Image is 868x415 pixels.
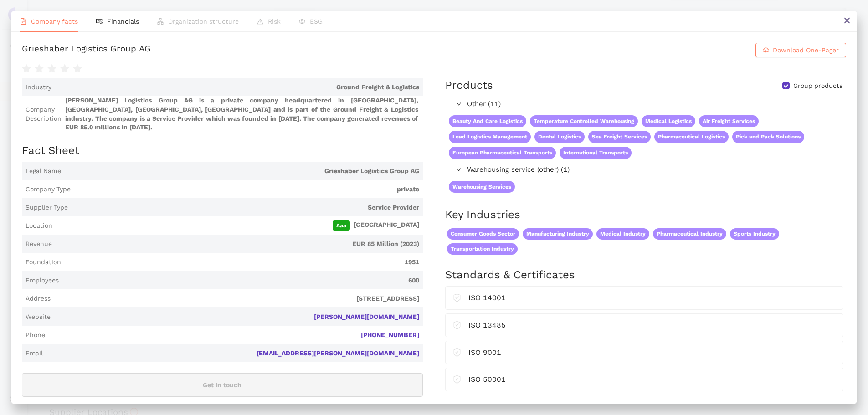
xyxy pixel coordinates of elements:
[26,349,43,358] span: Email
[22,43,151,57] div: Grieshaber Logistics Group AG
[65,167,419,176] span: Grieshaber Logistics Group AG
[467,164,842,175] span: Warehousing service (other) (1)
[31,18,78,25] span: Company facts
[26,83,51,92] span: Industry
[56,220,419,231] span: [GEOGRAPHIC_DATA]
[96,18,103,25] span: fund-view
[449,115,526,128] span: Beauty And Care Logistics
[642,115,695,128] span: Medical Logistics
[453,347,461,357] span: safety-certificate
[65,258,419,267] span: 1951
[26,105,62,123] span: Company Description
[530,115,638,128] span: Temperature Controlled Warehousing
[456,167,462,172] span: right
[468,292,836,303] div: ISO 14001
[35,64,44,73] span: star
[468,374,836,385] div: ISO 50001
[467,99,842,110] span: Other (11)
[73,64,82,73] span: star
[843,17,851,24] span: close
[732,131,804,143] span: Pick and Pack Solutions
[588,131,651,143] span: Sea Freight Services
[534,131,585,143] span: Dental Logistics
[74,185,419,194] span: private
[447,243,518,255] span: Transportation Industry
[468,319,836,331] div: ISO 13485
[26,167,61,176] span: Legal Name
[26,276,59,285] span: Employees
[699,115,759,128] span: Air Freight Services
[837,11,857,31] button: close
[445,267,846,283] h2: Standards & Certificates
[26,185,71,194] span: Company Type
[26,258,61,267] span: Foundation
[730,228,779,240] span: Sports Industry
[310,18,323,25] span: ESG
[596,228,649,240] span: Medical Industry
[26,221,52,231] span: Location
[653,228,726,240] span: Pharmaceutical Industry
[60,64,69,73] span: star
[168,18,239,25] span: Organization structure
[456,101,462,107] span: right
[62,276,419,285] span: 600
[453,374,461,384] span: safety-certificate
[560,147,632,159] span: International Transports
[445,97,845,112] div: Other (11)
[523,228,593,240] span: Manufacturing Industry
[26,203,68,212] span: Supplier Type
[257,18,263,25] span: warning
[654,131,729,143] span: Pharmaceutical Logistics
[299,18,305,25] span: eye
[107,18,139,25] span: Financials
[26,313,51,322] span: Website
[55,83,419,92] span: Ground Freight & Logistics
[56,240,419,249] span: EUR 85 Million (2023)
[449,147,556,159] span: European Pharmaceutical Transports
[72,203,419,212] span: Service Provider
[445,163,845,177] div: Warehousing service (other) (1)
[763,47,769,54] span: cloud-download
[47,64,56,73] span: star
[790,82,846,91] span: Group products
[26,240,52,249] span: Revenue
[773,45,839,55] span: Download One-Pager
[445,78,493,93] div: Products
[449,131,531,143] span: Lead Logistics Management
[26,294,51,303] span: Address
[755,43,846,57] button: cloud-downloadDownload One-Pager
[453,292,461,302] span: safety-certificate
[22,143,423,159] h2: Fact Sheet
[468,347,836,358] div: ISO 9001
[157,18,164,25] span: apartment
[26,331,45,340] span: Phone
[333,220,350,231] span: Aaa
[54,294,419,303] span: [STREET_ADDRESS]
[268,18,281,25] span: Risk
[22,64,31,73] span: star
[447,228,519,240] span: Consumer Goods Sector
[453,319,461,329] span: safety-certificate
[65,96,419,132] span: [PERSON_NAME] Logistics Group AG is a private company headquartered in [GEOGRAPHIC_DATA], [GEOGRA...
[445,207,846,223] h2: Key Industries
[449,181,515,193] span: Warehousing Services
